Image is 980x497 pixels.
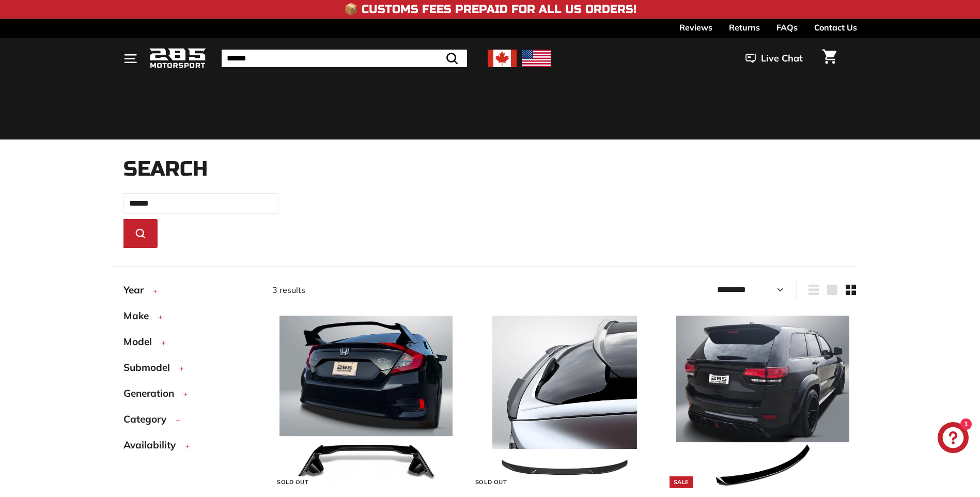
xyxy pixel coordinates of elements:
[761,52,803,65] span: Live Chat
[670,476,693,488] div: Sale
[123,305,256,331] button: Make
[123,193,278,214] input: Search
[123,438,183,453] span: Availability
[222,50,467,67] input: Search
[149,46,206,71] img: Logo_285_Motorsport_areodynamics_components
[814,19,857,36] a: Contact Us
[123,383,256,409] button: Generation
[123,279,256,305] button: Year
[935,422,972,456] inbox-online-store-chat: Shopify online store chat
[679,19,712,36] a: Reviews
[123,434,256,460] button: Availability
[272,284,565,296] div: 3 results
[123,360,178,375] span: Submodel
[273,476,313,488] div: Sold Out
[123,308,157,323] span: Make
[344,3,636,15] h4: 📦 Customs Fees Prepaid for All US Orders!
[123,357,256,383] button: Submodel
[816,41,843,76] a: Cart
[123,283,151,298] span: Year
[123,331,256,357] button: Model
[471,476,511,488] div: Sold Out
[123,412,174,427] span: Category
[776,19,798,36] a: FAQs
[729,19,760,36] a: Returns
[123,334,160,349] span: Model
[123,409,256,434] button: Category
[123,158,857,180] h1: Search
[732,45,816,71] button: Live Chat
[123,386,182,401] span: Generation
